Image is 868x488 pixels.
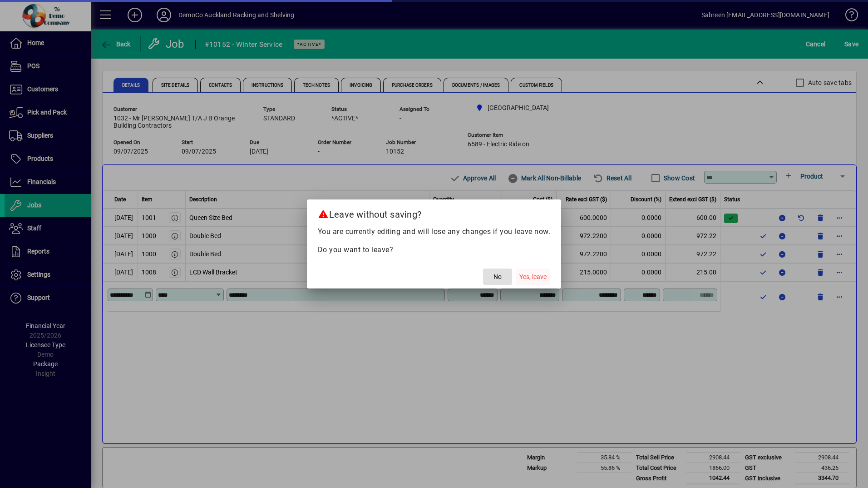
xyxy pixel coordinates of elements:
span: Yes, leave [519,272,547,282]
button: Yes, leave [516,269,550,285]
span: No [493,272,502,282]
p: Do you want to leave? [318,244,551,255]
h2: Leave without saving? [307,199,562,226]
button: No [483,269,512,285]
p: You are currently editing and will lose any changes if you leave now. [318,226,551,237]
